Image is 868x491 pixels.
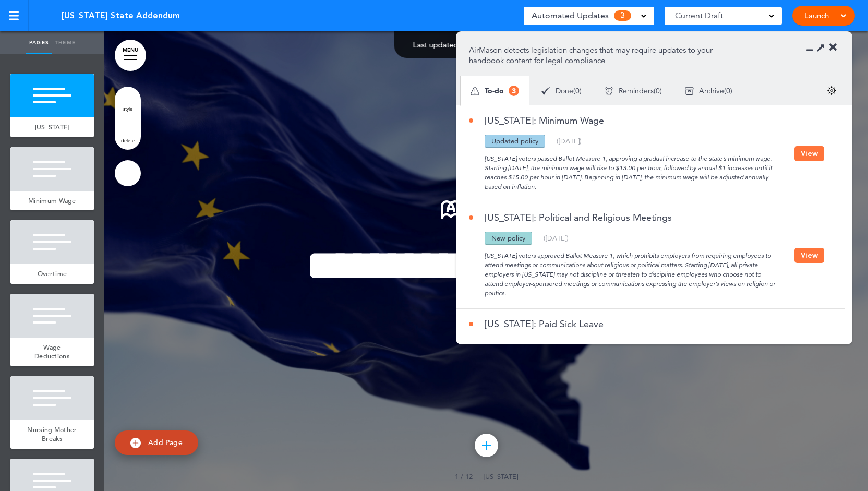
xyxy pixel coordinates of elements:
[38,269,67,278] span: Overtime
[619,87,654,94] span: Reminders
[10,117,94,137] a: [US_STATE]
[614,10,631,21] span: 3
[123,105,132,112] span: style
[575,87,580,94] span: 0
[469,213,672,222] a: [US_STATE]: Political and Religious Meetings
[794,146,824,161] button: View
[10,264,94,284] a: Overtime
[485,232,532,245] div: New policy
[27,425,77,444] span: Nursing Mother Breaks
[800,6,833,26] a: Launch
[148,438,183,447] span: Add Page
[675,8,723,23] span: Current Draft
[827,86,836,95] img: settings.svg
[10,338,94,366] a: Wage Deductions
[469,148,794,191] div: [US_STATE] voters passed Ballot Measure 1, approving a gradual increase to the state’s minimum wa...
[556,87,573,94] span: Done
[546,234,566,242] span: [DATE]
[557,138,582,145] div: ( )
[485,135,545,148] div: Updated policy
[121,137,135,143] span: delete
[26,31,52,54] a: Pages
[10,420,94,449] a: Nursing Mother Breaks
[455,472,473,481] span: 1 / 12
[62,10,180,21] span: [US_STATE] State Addendum
[469,245,794,298] div: [US_STATE] voters approved Ballot Measure 1, which prohibits employers from requiring employees t...
[485,87,504,94] span: To-do
[469,319,604,329] a: [US_STATE]: Paid Sick Leave
[115,87,141,118] a: style
[544,235,569,242] div: ( )
[509,86,519,96] span: 3
[441,200,532,219] img: 1722553576973-Airmason_logo_White.png
[115,430,198,455] a: Add Page
[656,87,660,94] span: 0
[559,137,580,145] span: [DATE]
[469,116,604,125] a: [US_STATE]: Minimum Wage
[471,87,479,95] img: apu_icons_todo.svg
[10,191,94,211] a: Minimum Wage
[699,87,724,94] span: Archive
[28,196,76,205] span: Minimum Wage
[726,87,730,94] span: 0
[52,31,78,54] a: Theme
[34,343,70,361] span: Wage Deductions
[673,77,744,105] div: ( )
[115,118,141,150] a: delete
[530,77,593,105] div: ( )
[794,248,824,263] button: View
[413,40,461,50] span: Last updated:
[130,438,141,448] img: add.svg
[685,87,694,95] img: apu_icons_archive.svg
[35,123,70,131] span: [US_STATE]
[605,87,613,95] img: apu_icons_remind.svg
[541,87,550,95] img: apu_icons_done.svg
[115,40,146,71] a: MENU
[469,45,728,66] p: AirMason detects legislation changes that may require updates to your handbook content for legal ...
[475,472,481,481] span: —
[593,77,673,105] div: ( )
[413,41,560,49] div: —
[484,472,518,481] span: [US_STATE]
[532,8,609,23] span: Automated Updates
